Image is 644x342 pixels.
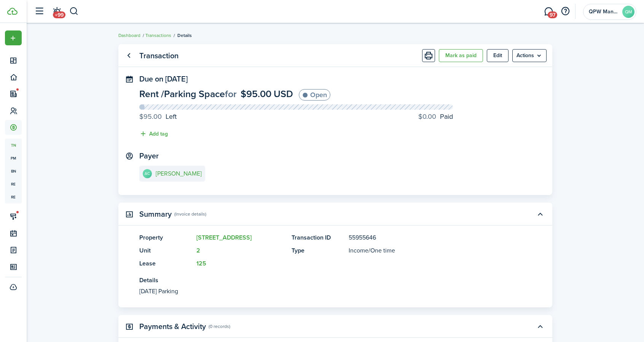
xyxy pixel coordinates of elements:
[49,2,64,21] a: Notifications
[69,5,79,18] button: Search
[5,30,22,45] button: Open menu
[139,233,193,242] panel-main-title: Property
[139,259,193,268] panel-main-title: Lease
[349,233,509,242] panel-main-description: 55955646
[143,169,152,178] avatar-text: AC
[541,2,556,21] a: Messaging
[349,246,509,255] panel-main-description: /
[196,233,252,242] a: [STREET_ADDRESS]
[139,246,193,255] panel-main-title: Unit
[32,4,46,19] button: Open sidebar
[487,49,509,62] button: Edit
[139,152,159,160] panel-main-title: Payer
[118,32,140,39] a: Dashboard
[196,259,206,268] a: 125
[622,6,634,18] avatar-text: QM
[139,166,205,182] a: AC[PERSON_NAME]
[589,9,619,14] span: QPW Management Corp.
[5,190,22,203] a: re
[196,246,200,255] a: 2
[139,112,177,122] progress-caption-label: Left
[349,246,368,255] span: Income
[422,49,435,62] button: Print
[292,233,345,242] panel-main-title: Transaction ID
[5,177,22,190] a: re
[548,11,557,18] span: 97
[145,32,171,39] a: Transactions
[53,11,65,18] span: +99
[418,112,436,122] progress-caption-label-value: $0.00
[241,87,293,101] span: $95.00 USD
[139,129,168,138] button: Add tag
[5,165,22,177] a: bn
[139,276,509,285] panel-main-title: Details
[418,112,453,122] progress-caption-label: Paid
[139,287,509,296] panel-main-description: [DATE] Parking
[122,49,135,62] a: Go back
[139,112,162,122] progress-caption-label-value: $95.00
[370,246,395,255] span: One time
[534,208,547,221] button: Toggle accordion
[118,233,552,307] panel-main-body: Toggle accordion
[139,87,225,101] span: Rent / Parking Space
[225,87,237,101] span: for
[512,49,547,62] button: Open menu
[5,152,22,165] a: pm
[559,5,572,18] button: Open resource center
[177,32,192,39] span: Details
[139,51,179,60] panel-main-title: Transaction
[439,49,483,62] button: Mark as paid
[156,170,202,177] e-details-info-title: [PERSON_NAME]
[512,49,547,62] menu-btn: Actions
[174,211,206,217] panel-main-subtitle: (Invoice details)
[7,8,18,15] img: TenantCloud
[139,210,172,219] panel-main-title: Summary
[139,322,206,331] panel-main-title: Payments & Activity
[292,246,345,255] panel-main-title: Type
[209,323,230,330] panel-main-subtitle: (0 records)
[5,139,22,152] a: tn
[534,320,547,333] button: Toggle accordion
[139,73,188,85] span: Due on [DATE]
[299,89,330,101] status: Open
